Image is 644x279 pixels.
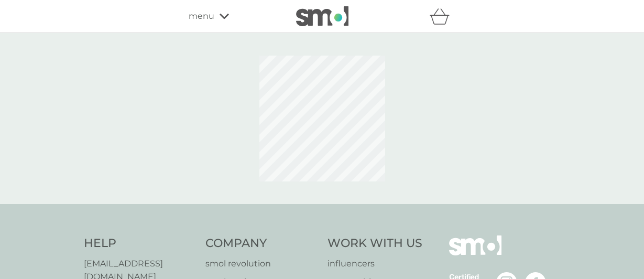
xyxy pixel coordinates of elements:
[205,257,317,271] a: smol revolution
[449,235,501,271] img: smol
[328,257,422,271] a: influencers
[205,235,317,252] h4: Company
[430,6,456,27] div: basket
[189,9,214,23] span: menu
[328,235,422,252] h4: Work With Us
[84,235,195,252] h4: Help
[296,6,348,26] img: smol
